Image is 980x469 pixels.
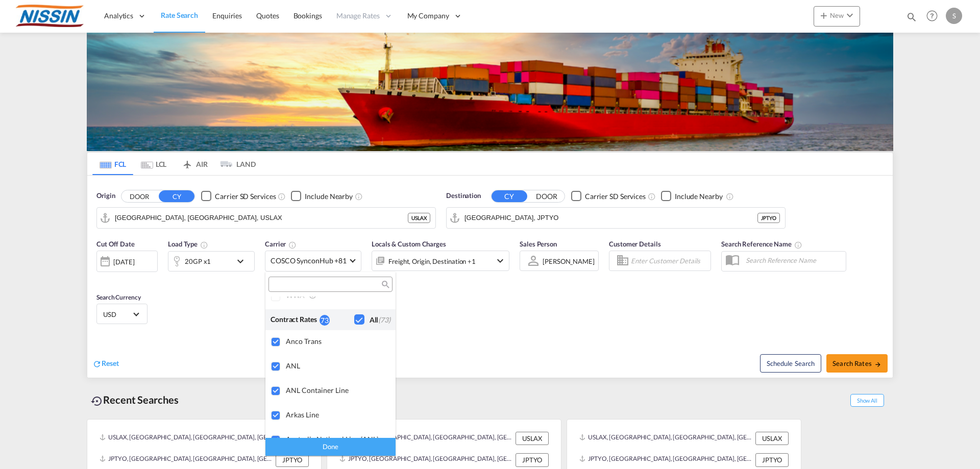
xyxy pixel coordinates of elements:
div: Contract Rates [271,314,320,325]
span: (73) [378,315,390,324]
div: ANL [286,361,387,370]
div: 73 [320,315,330,326]
div: All [370,315,390,325]
md-icon: icon-magnify [381,281,388,288]
div: Arkas Line [286,410,387,419]
div: Done [265,438,396,456]
md-checkbox: Checkbox No Ink [354,314,390,325]
div: Australia National Line (ANL) [286,435,387,443]
div: ANL Container Line [286,386,387,394]
div: Anco Trans [286,337,387,345]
